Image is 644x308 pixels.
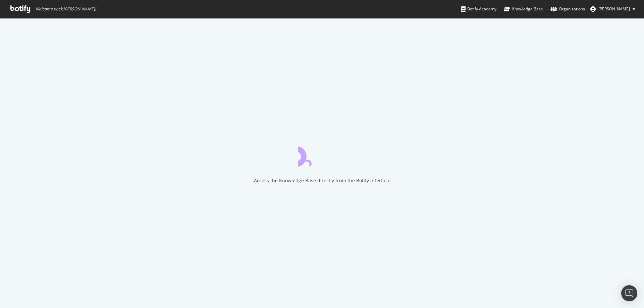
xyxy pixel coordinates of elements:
[254,177,390,184] div: Access the Knowledge Base directly from the Botify interface
[550,6,585,12] div: Organizations
[585,4,641,14] button: [PERSON_NAME]
[461,6,496,12] div: Botify Academy
[35,6,96,12] span: Welcome back, [PERSON_NAME] !
[504,6,543,12] div: Knowledge Base
[298,142,346,167] div: animation
[621,285,637,301] div: Open Intercom Messenger
[598,6,630,12] span: Rachel Costello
